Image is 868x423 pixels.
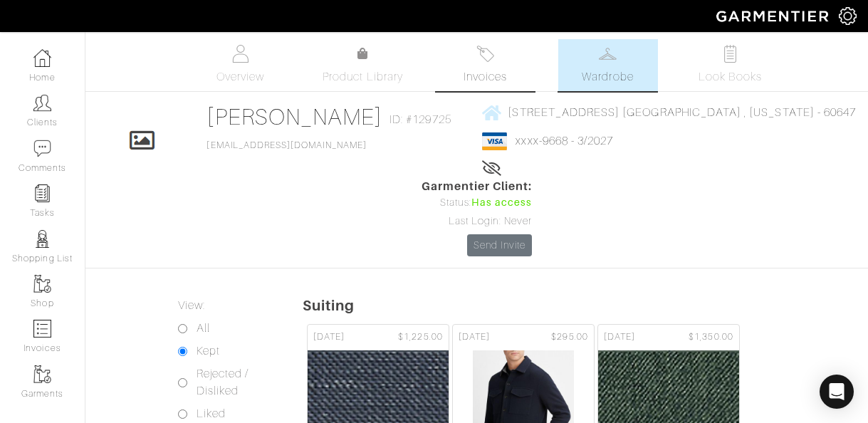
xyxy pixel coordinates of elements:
span: Invoices [464,68,507,85]
span: [STREET_ADDRESS] [GEOGRAPHIC_DATA] , [US_STATE] - 60647 [508,106,856,119]
a: [PERSON_NAME] [206,104,382,130]
span: $1,350.00 [689,330,733,344]
span: Overview [216,68,264,85]
img: garments-icon-b7da505a4dc4fd61783c78ac3ca0ef83fa9d6f193b1c9dc38574b1d14d53ca28.png [33,275,51,293]
span: $295.00 [551,330,587,344]
img: orders-27d20c2124de7fd6de4e0e44c1d41de31381a507db9b33961299e4e07d508b8c.svg [476,45,494,63]
span: $1,225.00 [398,330,442,344]
span: Has access [471,195,533,211]
span: [DATE] [604,330,635,344]
img: orders-icon-0abe47150d42831381b5fb84f609e132dff9fe21cb692f30cb5eec754e2cba89.png [33,320,51,338]
img: reminder-icon-8004d30b9f0a5d33ae49ab947aed9ed385cf756f9e5892f1edd6e32f2345188e.png [33,184,51,202]
label: Rejected / Disliked [197,365,267,399]
img: todo-9ac3debb85659649dc8f770b8b6100bb5dab4b48dedcbae339e5042a72dfd3cc.svg [721,45,739,63]
label: Kept [197,343,220,360]
img: wardrobe-487a4870c1b7c33e795ec22d11cfc2ed9d08956e64fb3008fe2437562e282088.svg [599,45,617,63]
span: ID: #129725 [389,111,451,128]
div: Status: [422,195,533,211]
span: Product Library [323,68,403,85]
a: Invoices [436,39,535,91]
img: visa-934b35602734be37eb7d5d7e5dbcd2044c359bf20a24dc3361ca3fa54326a8a7.png [482,132,507,150]
img: clients-icon-6bae9207a08558b7cb47a8932f037763ab4055f8c8b6bfacd5dc20c3e0201464.png [33,94,51,112]
a: [STREET_ADDRESS] [GEOGRAPHIC_DATA] , [US_STATE] - 60647 [482,103,856,121]
img: gear-icon-white-bd11855cb880d31180b6d7d6211b90ccbf57a29d726f0c71d8c61bd08dd39cc2.png [839,7,857,25]
img: basicinfo-40fd8af6dae0f16599ec9e87c0ef1c0a1fdea2edbe929e3d69a839185d80c458.svg [231,45,249,63]
label: All [197,320,210,337]
label: View: [178,297,205,314]
span: Look Books [699,68,762,85]
span: Garmentier Client: [422,178,533,195]
a: Overview [191,39,291,91]
img: garments-icon-b7da505a4dc4fd61783c78ac3ca0ef83fa9d6f193b1c9dc38574b1d14d53ca28.png [33,365,51,383]
div: Open Intercom Messenger [820,375,854,409]
a: [EMAIL_ADDRESS][DOMAIN_NAME] [206,140,366,150]
label: Liked [197,405,226,422]
a: Send Invite [467,234,533,256]
a: Wardrobe [558,39,658,91]
span: [DATE] [459,330,490,344]
img: stylists-icon-eb353228a002819b7ec25b43dbf5f0378dd9e0616d9560372ff212230b889e62.png [33,230,51,248]
div: Last Login: Never [422,214,533,229]
span: [DATE] [313,330,345,344]
a: Look Books [681,39,780,91]
a: xxxx-9668 - 3/2027 [516,135,613,147]
h5: Suiting [303,297,868,314]
a: Product Library [313,46,413,85]
img: dashboard-icon-dbcd8f5a0b271acd01030246c82b418ddd0df26cd7fceb0bd07c9910d44c42f6.png [33,49,51,67]
span: Wardrobe [582,68,633,85]
img: comment-icon-a0a6a9ef722e966f86d9cbdc48e553b5cf19dbc54f86b18d962a5391bc8f6eb6.png [33,140,51,157]
img: garmentier-logo-header-white-b43fb05a5012e4ada735d5af1a66efaba907eab6374d6393d1fbf88cb4ef424d.png [709,4,839,28]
